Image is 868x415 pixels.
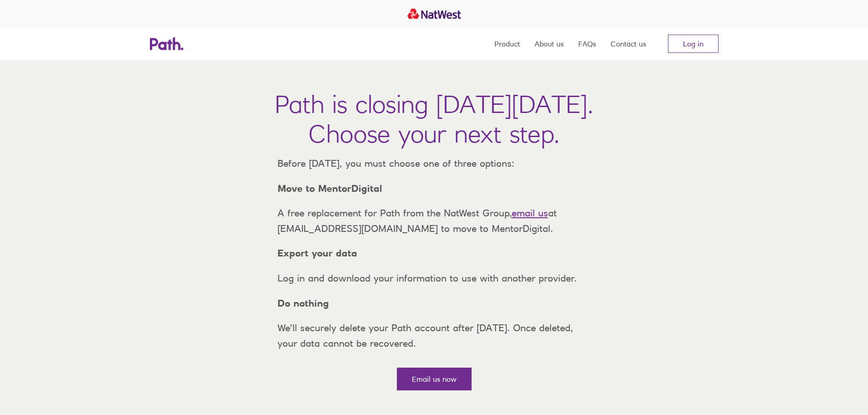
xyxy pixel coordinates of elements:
[270,205,598,236] p: A free replacement for Path from the NatWest Group, at [EMAIL_ADDRESS][DOMAIN_NAME] to move to Me...
[397,368,472,390] a: Email us now
[270,156,598,171] p: Before [DATE], you must choose one of three options:
[277,183,382,194] strong: Move to MentorDigital
[512,207,548,219] a: email us
[275,89,593,149] h1: Path is closing [DATE][DATE]. Choose your next step.
[668,35,719,53] a: Log in
[611,27,646,60] a: Contact us
[534,27,564,60] a: About us
[578,27,596,60] a: FAQs
[270,271,598,286] p: Log in and download your information to use with another provider.
[270,320,598,351] p: We’ll securely delete your Path account after [DATE]. Once deleted, your data cannot be recovered.
[494,27,520,60] a: Product
[277,247,357,259] strong: Export your data
[277,297,329,309] strong: Do nothing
